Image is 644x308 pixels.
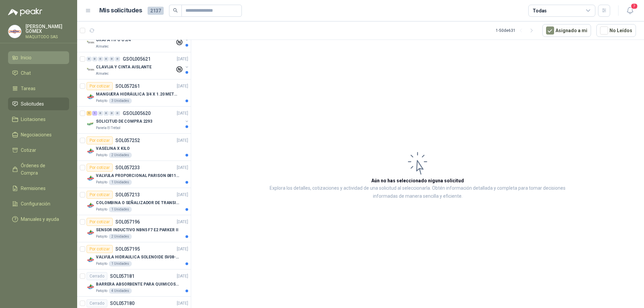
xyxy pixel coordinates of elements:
[92,111,97,116] div: 1
[8,113,69,126] a: Licitaciones
[177,192,188,198] p: [DATE]
[177,273,188,280] p: [DATE]
[98,111,103,116] div: 0
[21,162,63,177] span: Órdenes de Compra
[98,57,103,61] div: 0
[25,24,69,34] p: [PERSON_NAME] GOMEX
[87,201,95,209] img: Company Logo
[87,218,113,226] div: Por cotizar
[87,82,113,90] div: Por cotizar
[21,146,36,154] span: Cotizar
[8,98,69,110] a: Solicitudes
[96,227,178,233] p: SENSOR INDUCTIVO NBN5 F7 E2 PARKER II
[87,109,190,131] a: 1 1 0 0 0 0 GSOL005620[DATE] Company LogoSOLICITUD DE COMPRA 2293Panela El Trébol
[96,180,107,185] p: Patojito
[21,215,59,223] span: Manuales y ayuda
[77,79,191,107] a: Por cotizarSOL057261[DATE] Company LogoMANGUERA HIDRÁULICA 3/4 X 1.20 METROS DE LONGITUD HR-HR-AC...
[96,37,131,43] p: GRAPA TIPO U 3/4
[87,57,92,61] div: 0
[104,111,109,116] div: 0
[87,299,107,307] div: Cerrado
[87,93,95,101] img: Company Logo
[8,213,69,226] a: Manuales y ayuda
[96,152,107,158] p: Patojito
[109,152,132,158] div: 2 Unidades
[21,100,44,108] span: Solicitudes
[21,116,46,123] span: Licitaciones
[104,57,109,61] div: 0
[624,5,636,17] button: 7
[177,83,188,89] p: [DATE]
[87,147,95,155] img: Company Logo
[177,246,188,252] p: [DATE]
[8,144,69,157] a: Cotizar
[8,25,21,38] img: Company Logo
[77,269,191,297] a: CerradoSOL057181[DATE] Company LogoBARRERA ABSORBENTE PARA QUIMICOS (DERRAME DE HIPOCLORITO)Patoj...
[96,281,179,288] p: BARRERA ABSORBENTE PARA QUIMICOS (DERRAME DE HIPOCLORITO)
[148,7,164,15] span: 2137
[8,8,42,16] img: Logo peakr
[96,44,109,49] p: Almatec
[8,67,69,79] a: Chat
[8,82,69,95] a: Tareas
[177,110,188,117] p: [DATE]
[115,84,140,88] p: SOL057261
[371,177,464,184] h3: Aún no has seleccionado niguna solicitud
[123,111,151,116] p: GSOL005620
[123,57,151,61] p: GSOL005621
[87,229,95,237] img: Company Logo
[177,300,188,307] p: [DATE]
[96,288,107,294] p: Patojito
[87,55,190,76] a: 0 0 0 0 0 0 GSOL005621[DATE] Company LogoCLAVIJA Y CINTA AISLANTEAlmatec
[96,173,179,179] p: VALVULA PROPORCIONAL PARISON 0811404612 / 4WRPEH6C4 REXROTH
[115,138,140,143] p: SOL057252
[96,71,109,76] p: Almatec
[21,200,50,207] span: Configuración
[77,161,191,188] a: Por cotizarSOL057233[DATE] Company LogoVALVULA PROPORCIONAL PARISON 0811404612 / 4WRPEH6C4 REXROT...
[21,69,31,77] span: Chat
[109,57,114,61] div: 0
[96,200,179,206] p: COLOMBINA O SEÑALIZADOR DE TRANSITO
[8,128,69,141] a: Negociaciones
[77,242,191,269] a: Por cotizarSOL057195[DATE] Company LogoVALVULA HIDRAULICA SOLENOIDE SV08-20 REF : SV08-3B-N-24DC-...
[87,191,113,199] div: Por cotizar
[87,136,113,144] div: Por cotizar
[115,57,120,61] div: 0
[109,261,132,266] div: 1 Unidades
[96,254,179,260] p: VALVULA HIDRAULICA SOLENOIDE SV08-20 REF : SV08-3B-N-24DC-DG NORMALMENTE CERRADA
[8,182,69,195] a: Remisiones
[87,164,113,172] div: Por cotizar
[8,197,69,210] a: Configuración
[110,274,135,279] p: SOL057181
[258,184,577,200] p: Explora los detalles, cotizaciones y actividad de una solicitud al seleccionarla. Obtén informaci...
[177,165,188,171] p: [DATE]
[115,111,120,116] div: 0
[87,283,95,291] img: Company Logo
[96,118,152,125] p: SOLICITUD DE COMPRA 2293
[96,234,107,239] p: Patojito
[115,220,140,224] p: SOL057196
[8,159,69,179] a: Órdenes de Compra
[177,219,188,225] p: [DATE]
[96,64,152,70] p: CLAVIJA Y CINTA AISLANTE
[631,3,638,9] span: 7
[109,234,132,239] div: 2 Unidades
[87,66,95,74] img: Company Logo
[96,98,107,104] p: Patojito
[21,185,46,192] span: Remisiones
[8,51,69,64] a: Inicio
[77,188,191,215] a: Por cotizarSOL057213[DATE] Company LogoCOLOMBINA O SEÑALIZADOR DE TRANSITOPatojito1 Unidades
[96,91,179,98] p: MANGUERA HIDRÁULICA 3/4 X 1.20 METROS DE LONGITUD HR-HR-ACOPLADA
[177,137,188,144] p: [DATE]
[109,111,114,116] div: 0
[177,56,188,62] p: [DATE]
[87,111,92,116] div: 1
[21,85,36,92] span: Tareas
[77,215,191,242] a: Por cotizarSOL057196[DATE] Company LogoSENSOR INDUCTIVO NBN5 F7 E2 PARKER IIPatojito2 Unidades
[99,6,142,15] h1: Mis solicitudes
[96,261,107,266] p: Patojito
[87,245,113,253] div: Por cotizar
[109,98,132,104] div: 3 Unidades
[87,256,95,264] img: Company Logo
[87,174,95,182] img: Company Logo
